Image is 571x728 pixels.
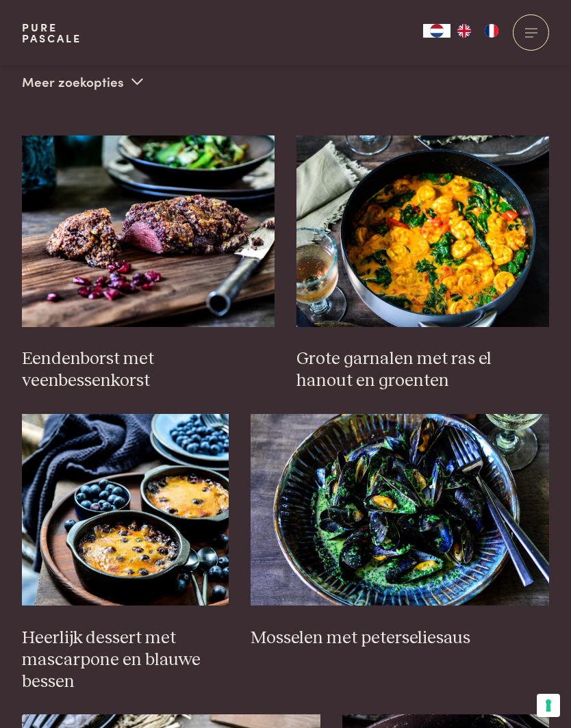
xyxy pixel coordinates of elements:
h3: Mosselen met peterseliesaus [251,627,549,649]
a: Heerlijk dessert met mascarpone en blauwe bessen Heerlijk dessert met mascarpone en blauwe bessen [22,414,229,693]
a: NL [423,24,451,38]
h3: Heerlijk dessert met mascarpone en blauwe bessen [22,627,229,693]
img: Grote garnalen met ras el hanout en groenten [296,135,549,327]
aside: Language selected: Nederlands [423,24,505,38]
h3: Eendenborst met veenbessenkorst [22,348,275,392]
a: FR [478,24,505,38]
a: Mosselen met peterseliesaus Mosselen met peterseliesaus [251,414,549,649]
img: Eendenborst met veenbessenkorst [22,135,275,327]
ul: Language list [451,24,505,38]
p: Meer zoekopties [22,71,143,92]
img: Mosselen met peterseliesaus [251,414,549,606]
div: Language [423,24,451,38]
h3: Grote garnalen met ras el hanout en groenten [296,348,549,392]
a: Grote garnalen met ras el hanout en groenten Grote garnalen met ras el hanout en groenten [296,135,549,393]
a: Eendenborst met veenbessenkorst Eendenborst met veenbessenkorst [22,135,275,393]
a: PurePascale [22,22,81,44]
button: Uw voorkeuren voor toestemming voor trackingtechnologieën [537,694,560,717]
img: Heerlijk dessert met mascarpone en blauwe bessen [22,414,229,606]
a: EN [451,24,478,38]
